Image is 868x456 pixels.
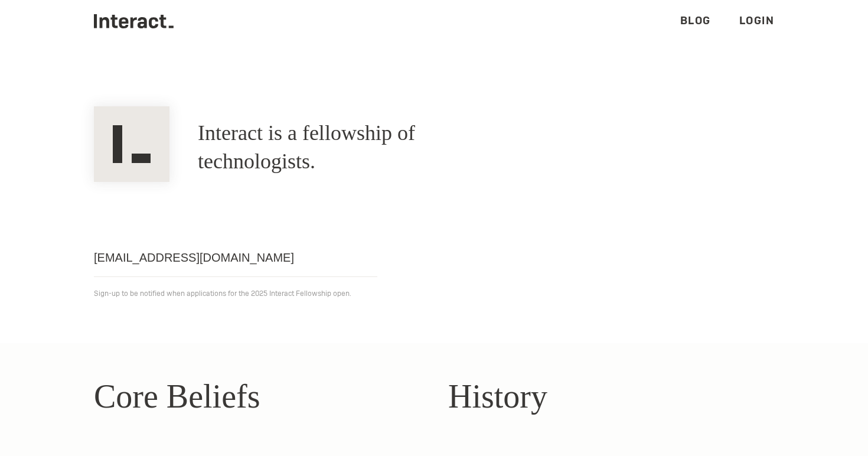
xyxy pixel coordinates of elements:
img: Interact Logo [94,106,169,182]
h2: Core Beliefs [94,372,420,421]
a: Login [739,14,775,27]
h1: Interact is a fellowship of technologists. [198,119,517,176]
p: Sign-up to be notified when applications for the 2025 Interact Fellowship open. [94,286,774,301]
h2: History [448,372,774,421]
input: Email address... [94,239,377,277]
a: Blog [680,14,711,27]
